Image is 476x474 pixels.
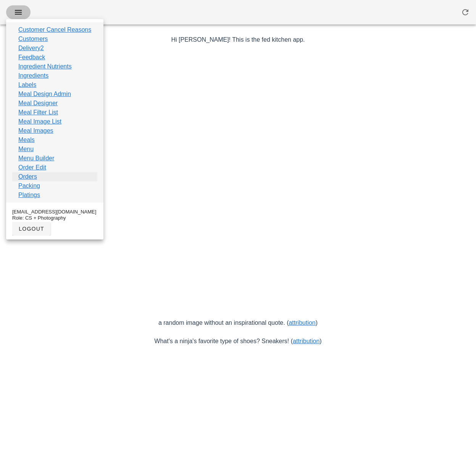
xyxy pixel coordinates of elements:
[18,172,37,181] a: Orders
[18,99,58,108] a: Meal Designer
[293,338,319,344] a: attribution
[18,53,45,62] a: Feedback
[12,209,97,215] div: [EMAIL_ADDRESS][DOMAIN_NAME]
[18,90,71,99] a: Meal Design Admin
[18,25,91,34] a: Customer Cancel Reasons
[18,34,48,44] a: Customers
[18,44,44,53] a: Delivery2
[18,117,61,126] a: Meal Image List
[18,108,58,117] a: Meal Filter List
[18,145,34,154] a: Menu
[18,62,72,71] a: Ingredient Nutrients
[18,226,44,232] span: logout
[18,80,36,90] a: Labels
[18,181,40,191] a: Packing
[18,126,53,135] a: Meal Images
[18,191,40,200] a: Platings
[18,154,54,163] a: Menu Builder
[289,319,315,326] a: attribution
[12,222,50,236] button: logout
[71,318,405,346] p: a random image without an inspirational quote. ( ) What's a ninja's favorite type of shoes? Sneak...
[18,163,46,172] a: Order Edit
[18,135,35,145] a: Meals
[71,35,405,44] p: Hi [PERSON_NAME]! This is the fed kitchen app.
[12,215,97,221] div: Role: CS + Photography
[18,71,48,80] a: Ingredients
